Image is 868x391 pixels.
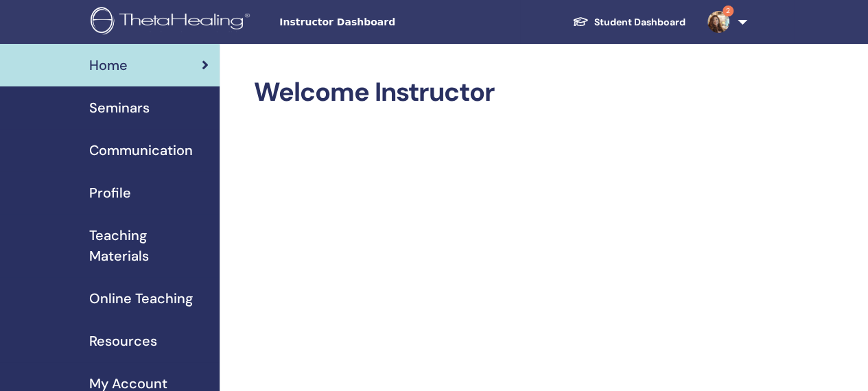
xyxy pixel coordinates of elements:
[89,288,193,309] span: Online Teaching
[572,16,589,27] img: graduation-cap-white.svg
[89,331,157,351] span: Resources
[254,77,747,108] h2: Welcome Instructor
[91,7,255,38] img: logo.png
[89,140,193,161] span: Communication
[279,15,485,29] span: Instructor Dashboard
[89,225,209,266] span: Teaching Materials
[89,97,150,118] span: Seminars
[89,182,131,203] span: Profile
[707,11,729,33] img: default.jpg
[561,10,696,35] a: Student Dashboard
[723,5,734,16] span: 2
[89,55,128,75] span: Home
